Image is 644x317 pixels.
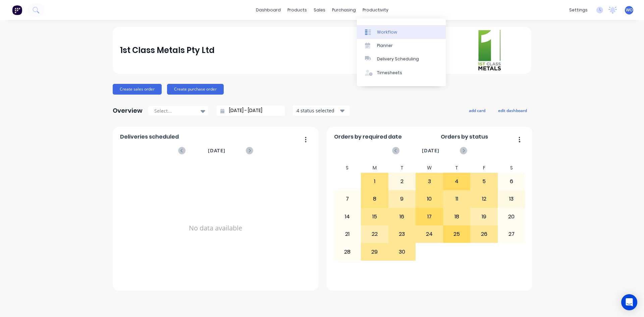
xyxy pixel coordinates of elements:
[334,226,361,243] div: 21
[471,226,497,243] div: 26
[389,173,416,190] div: 2
[361,226,388,243] div: 22
[498,163,525,173] div: S
[498,173,525,190] div: 6
[443,173,470,190] div: 4
[253,5,284,15] a: dashboard
[329,5,359,15] div: purchasing
[12,5,22,15] img: Factory
[359,5,392,15] div: productivity
[441,133,488,141] span: Orders by status
[470,163,498,173] div: F
[334,243,361,260] div: 28
[443,208,470,225] div: 18
[361,243,388,260] div: 29
[334,133,402,141] span: Orders by required date
[361,173,388,190] div: 1
[334,208,361,225] div: 14
[498,208,525,225] div: 20
[361,191,388,207] div: 8
[416,191,443,207] div: 10
[498,191,525,207] div: 13
[443,163,471,173] div: T
[357,52,446,66] a: Delivery Scheduling
[389,191,416,207] div: 9
[120,133,179,141] span: Deliveries scheduled
[297,107,339,114] div: 4 status selected
[422,147,439,154] span: [DATE]
[621,294,637,310] div: Open Intercom Messenger
[310,5,329,15] div: sales
[377,56,419,62] div: Delivery Scheduling
[293,106,350,116] button: 4 status selected
[334,191,361,207] div: 7
[389,226,416,243] div: 23
[113,104,143,117] div: Overview
[465,106,490,115] button: add card
[377,29,397,35] div: Workflow
[284,5,310,15] div: products
[357,39,446,52] a: Planner
[566,5,591,15] div: settings
[471,173,497,190] div: 5
[113,84,162,95] button: Create sales order
[388,163,416,173] div: T
[361,208,388,225] div: 15
[443,191,470,207] div: 11
[626,7,633,13] span: WO
[443,226,470,243] div: 25
[471,191,497,207] div: 12
[120,44,215,57] div: 1st Class Metals Pty Ltd
[416,173,443,190] div: 3
[389,208,416,225] div: 16
[498,226,525,243] div: 27
[208,147,225,154] span: [DATE]
[120,163,311,293] div: No data available
[389,243,416,260] div: 30
[416,208,443,225] div: 17
[357,25,446,39] a: Workflow
[494,106,531,115] button: edit dashboard
[477,29,502,72] img: 1st Class Metals Pty Ltd
[416,226,443,243] div: 24
[334,163,361,173] div: S
[167,84,224,95] button: Create purchase order
[377,43,393,49] div: Planner
[471,208,497,225] div: 19
[416,163,443,173] div: W
[361,163,388,173] div: M
[357,66,446,80] a: Timesheets
[377,70,402,76] div: Timesheets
